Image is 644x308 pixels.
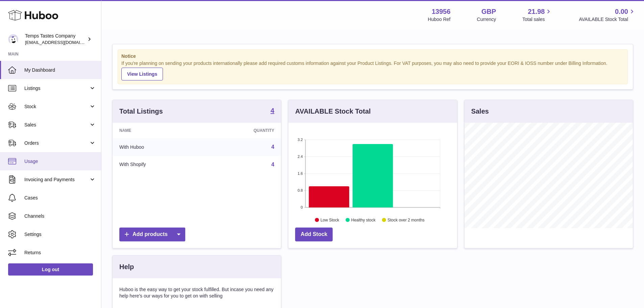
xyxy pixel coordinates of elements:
span: Sales [24,122,89,128]
span: Usage [24,158,96,165]
text: 1.6 [298,171,303,175]
strong: 4 [270,107,274,114]
h3: AVAILABLE Stock Total [295,107,371,116]
span: 0.00 [615,7,628,16]
a: 4 [270,107,274,115]
a: Add products [119,228,185,241]
div: Currency [477,16,496,23]
span: AVAILABLE Stock Total [579,16,636,23]
span: Returns [24,250,96,256]
th: Name [113,123,204,138]
h3: Help [119,262,134,271]
th: Quantity [204,123,281,138]
a: 4 [271,144,274,150]
div: Temps Tastes Company [25,33,86,46]
td: With Shopify [113,156,204,173]
span: Orders [24,140,89,146]
text: Healthy stock [351,217,376,222]
a: Add Stock [295,228,333,241]
td: With Huboo [113,138,204,156]
a: 0.00 AVAILABLE Stock Total [579,7,636,23]
span: Channels [24,213,96,219]
div: If you're planning on sending your products internationally please add required customs informati... [121,60,624,80]
span: Total sales [522,16,552,23]
strong: GBP [481,7,496,16]
text: 0 [301,205,303,209]
text: 0.8 [298,188,303,192]
text: 3.2 [298,138,303,142]
strong: 13956 [432,7,451,16]
span: Invoicing and Payments [24,176,89,183]
h3: Total Listings [119,107,163,116]
text: Low Stock [320,217,339,222]
a: 4 [271,162,274,167]
a: View Listings [121,68,163,80]
span: Stock [24,103,89,110]
img: internalAdmin-13956@internal.huboo.com [8,34,18,44]
span: Settings [24,231,96,238]
strong: Notice [121,53,624,60]
p: Huboo is the easy way to get your stock fulfilled. But incase you need any help here's our ways f... [119,286,274,299]
span: My Dashboard [24,67,96,73]
div: Huboo Ref [428,16,451,23]
span: Cases [24,195,96,201]
a: Log out [8,263,93,276]
span: Listings [24,85,89,92]
text: Stock over 2 months [388,217,425,222]
span: [EMAIL_ADDRESS][DOMAIN_NAME] [25,40,99,45]
text: 2.4 [298,155,303,159]
a: 21.98 Total sales [522,7,552,23]
h3: Sales [471,107,489,116]
span: 21.98 [528,7,545,16]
